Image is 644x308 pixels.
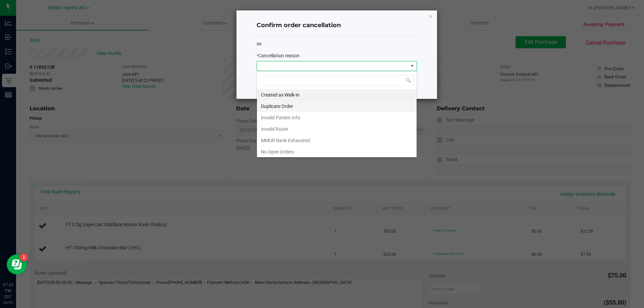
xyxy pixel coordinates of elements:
li: Duplicate Order [257,101,417,112]
h4: Confirm order cancellation [257,21,417,30]
li: Created as Walk-in [257,89,417,101]
li: No Open Orders [257,146,417,158]
iframe: Resource center [7,254,27,274]
span: 99 [257,42,261,47]
button: Close [428,12,433,20]
iframe: Resource center unread badge [20,253,28,261]
li: MMUR Bank Exhausted [257,135,417,146]
li: Invalid Route [257,123,417,135]
li: Invalid Patient Info [257,112,417,123]
span: Cancellation reason [258,53,300,58]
